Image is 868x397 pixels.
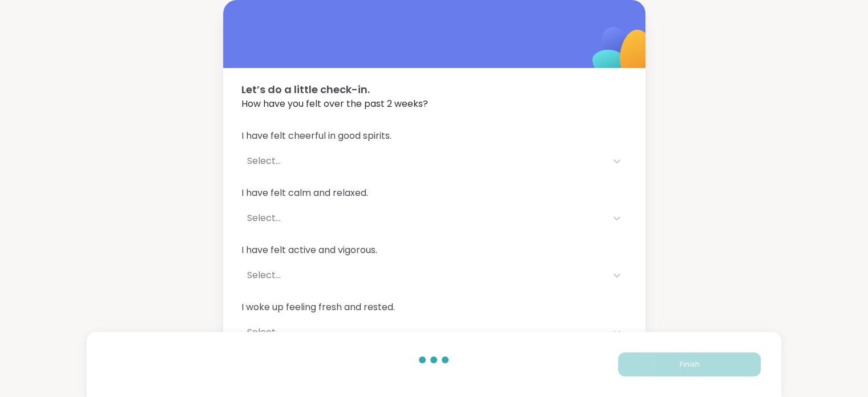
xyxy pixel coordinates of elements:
span: I woke up feeling fresh and rested. [241,300,627,314]
button: Finish [618,352,761,376]
div: Select... [247,211,601,225]
span: I have felt calm and relaxed. [241,186,627,200]
span: Finish [679,359,699,370]
span: I have felt cheerful in good spirits. [241,129,627,143]
div: Select... [247,326,601,339]
div: Select... [247,154,601,168]
span: I have felt active and vigorous. [241,243,627,257]
span: Let’s do a little check-in. [241,82,627,97]
span: How have you felt over the past 2 weeks? [241,97,627,111]
div: Select... [247,268,601,282]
